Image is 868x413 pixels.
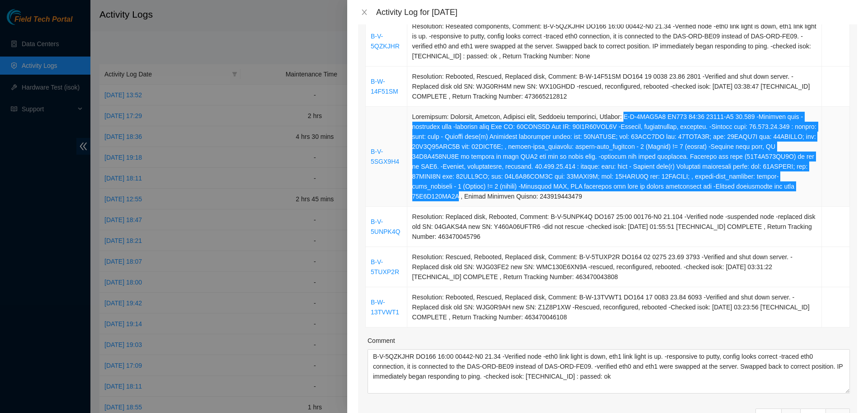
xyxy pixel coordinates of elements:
[371,299,399,316] a: B-W-13TVWT1
[371,33,400,50] a: B-V-5QZKJHR
[371,148,399,165] a: B-V-5SGX9H4
[371,78,398,95] a: B-W-14F51SM
[407,66,822,107] td: Resolution: Rebooted, Rescued, Replaced disk, Comment: B-W-14F51SM DO164 19 0038 23.86 2801 -Veri...
[358,8,371,17] button: Close
[376,7,857,17] div: Activity Log for [DATE]
[407,16,822,66] td: Resolution: Reseated components, Comment: B-V-5QZKJHR DO166 16:00 00442-N0 21.34 -Verified node -...
[407,207,822,247] td: Resolution: Replaced disk, Rebooted, Comment: B-V-5UNPK4Q DO167 25:00 00176-N0 21.104 -Verified n...
[371,258,399,275] a: B-V-5TUXP2R
[407,107,822,207] td: Loremipsum: Dolorsit, Ametcon, Adipisci elit, Seddoeiu temporinci, Utlabor: E-D-4MAG5A8 EN773 84:...
[361,9,368,16] span: close
[368,349,850,394] textarea: Comment
[407,287,822,328] td: Resolution: Rebooted, Rescued, Replaced disk, Comment: B-W-13TVWT1 DO164 17 0083 23.84 6093 -Veri...
[368,336,395,346] label: Comment
[407,247,822,287] td: Resolution: Rescued, Rebooted, Replaced disk, Comment: B-V-5TUXP2R DO164 02 0275 23.69 3793 -Veri...
[371,218,400,235] a: B-V-5UNPK4Q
